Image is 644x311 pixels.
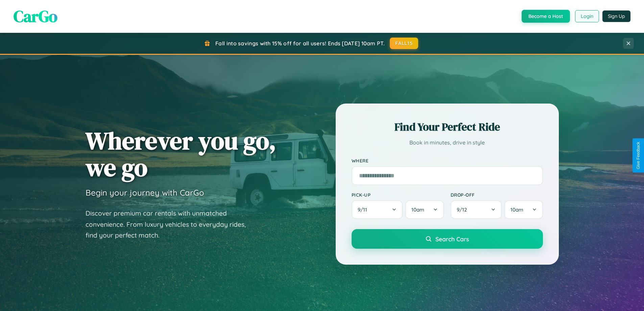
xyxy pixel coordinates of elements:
[352,200,403,219] button: 9/11
[504,200,543,219] button: 10am
[411,206,424,213] span: 10am
[602,10,630,22] button: Sign Up
[510,206,523,213] span: 10am
[86,187,204,198] h3: Begin your journey with CarGo
[522,10,570,23] button: Become a Host
[352,229,543,249] button: Search Cars
[451,192,543,198] label: Drop-off
[215,40,385,47] span: Fall into savings with 15% off for all users! Ends [DATE] 10am PT.
[435,235,469,243] span: Search Cars
[457,206,470,213] span: 9 / 12
[86,127,276,181] h1: Wherever you go, we go
[636,142,641,169] div: Give Feedback
[86,208,255,241] p: Discover premium car rentals with unmatched convenience. From luxury vehicles to everyday rides, ...
[575,10,599,22] button: Login
[451,200,502,219] button: 9/12
[352,119,543,134] h2: Find Your Perfect Ride
[358,206,371,213] span: 9 / 11
[352,192,444,198] label: Pick-up
[14,5,57,27] span: CarGo
[352,138,543,148] p: Book in minutes, drive in style
[352,158,543,163] label: Where
[390,38,418,49] button: FALL15
[405,200,444,219] button: 10am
